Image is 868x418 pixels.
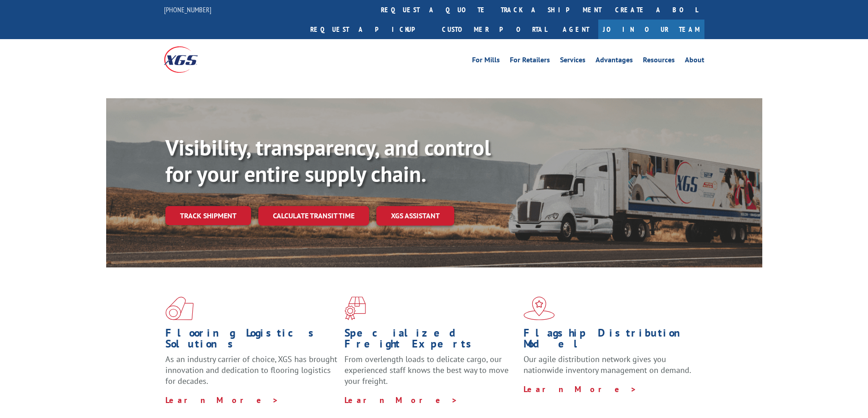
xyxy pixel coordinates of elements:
[165,133,491,188] b: Visibility, transparency, and control for your entire supply chain.
[376,206,454,226] a: XGS ASSISTANT
[596,56,633,66] a: Advantages
[344,354,517,394] p: From overlength loads to delicate cargo, our experienced staff knows the best way to move your fr...
[344,297,366,320] img: xgs-icon-focused-on-flooring-red
[165,395,279,405] a: Learn More >
[560,56,586,66] a: Services
[344,395,458,405] a: Learn More >
[164,5,211,14] a: [PHONE_NUMBER]
[165,327,338,354] h1: Flooring Logistics Solutions
[524,297,555,320] img: xgs-icon-flagship-distribution-model-red
[165,297,194,320] img: xgs-icon-total-supply-chain-intelligence-red
[524,327,696,354] h1: Flagship Distribution Model
[165,206,251,225] a: Track shipment
[598,20,704,39] a: Join Our Team
[643,56,675,66] a: Resources
[435,20,554,39] a: Customer Portal
[165,354,337,386] span: As an industry carrier of choice, XGS has brought innovation and dedication to flooring logistics...
[344,327,517,354] h1: Specialized Freight Experts
[472,56,500,66] a: For Mills
[524,354,691,375] span: Our agile distribution network gives you nationwide inventory management on demand.
[303,20,435,39] a: Request a pickup
[524,384,637,394] a: Learn More >
[258,206,369,226] a: Calculate transit time
[554,20,598,39] a: Agent
[510,56,550,66] a: For Retailers
[685,56,704,66] a: About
